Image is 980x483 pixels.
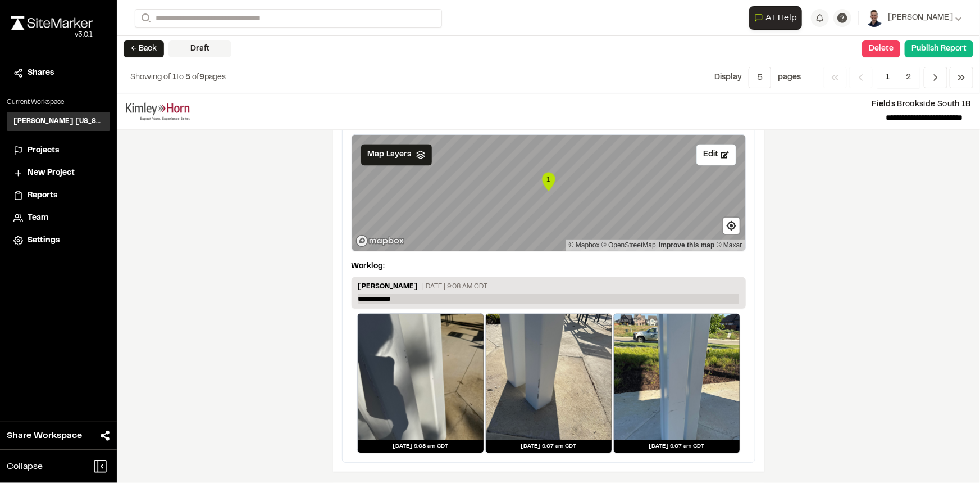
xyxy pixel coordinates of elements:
nav: Navigation [823,67,973,88]
p: page s [778,71,801,84]
a: Mapbox logo [355,234,405,247]
a: Projects [13,145,103,157]
a: OpenStreetMap [601,241,656,249]
button: Delete [862,40,900,57]
span: 1 [172,74,176,81]
button: [PERSON_NAME] [865,9,962,27]
p: Brookside South 1B [199,98,971,111]
div: [DATE] 9:07 am CDT [486,440,612,453]
span: AI Help [765,11,797,25]
p: Worklog: [352,260,385,273]
p: Current Workspace [7,97,110,107]
span: 5 [185,74,190,81]
button: Find my location [723,218,740,234]
p: [PERSON_NAME] [358,282,418,294]
p: to of pages [130,71,226,84]
button: Publish Report [905,40,973,57]
span: Projects [28,145,59,157]
span: Shares [28,67,54,79]
span: Team [28,212,48,224]
img: file [126,102,190,120]
a: [DATE] 9:07 am CDT [485,313,612,453]
p: [DATE] 9:08 AM CDT [423,282,488,292]
span: 2 [897,67,919,88]
div: Open AI Assistant [749,6,806,30]
div: Map marker [540,170,557,193]
a: Maxar [717,241,742,249]
div: Draft [168,40,231,57]
button: ← Back [124,40,164,57]
button: Search [135,9,155,28]
span: Share Workspace [7,429,82,443]
span: [PERSON_NAME] [888,12,953,24]
span: 1 [877,67,898,88]
a: Settings [13,234,103,247]
a: Shares [13,67,103,79]
a: Reports [13,189,103,202]
span: Reports [28,189,57,202]
span: 9 [199,74,204,81]
img: rebrand.png [11,16,93,30]
canvas: Map [352,135,745,251]
span: Fields [872,101,895,108]
div: [DATE] 9:07 am CDT [614,440,740,453]
span: Map Layers [368,148,412,161]
a: Map feedback [659,241,714,249]
p: Display [714,71,742,84]
a: Team [13,212,103,224]
button: Open AI Assistant [749,6,802,30]
h3: [PERSON_NAME] [US_STATE] [13,116,103,127]
text: 1 [546,175,550,183]
span: Showing of [130,74,172,81]
div: [DATE] 9:08 am CDT [358,440,484,453]
span: Collapse [7,460,43,473]
button: Edit [696,144,736,165]
a: New Project [13,167,103,179]
div: Oh geez...please don't... [11,30,93,40]
button: 5 [749,67,771,88]
img: User [865,9,883,27]
a: [DATE] 9:08 am CDT [357,313,484,453]
a: Mapbox [569,241,600,249]
a: [DATE] 9:07 am CDT [613,313,740,453]
span: New Project [28,167,75,179]
span: Settings [28,234,60,247]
